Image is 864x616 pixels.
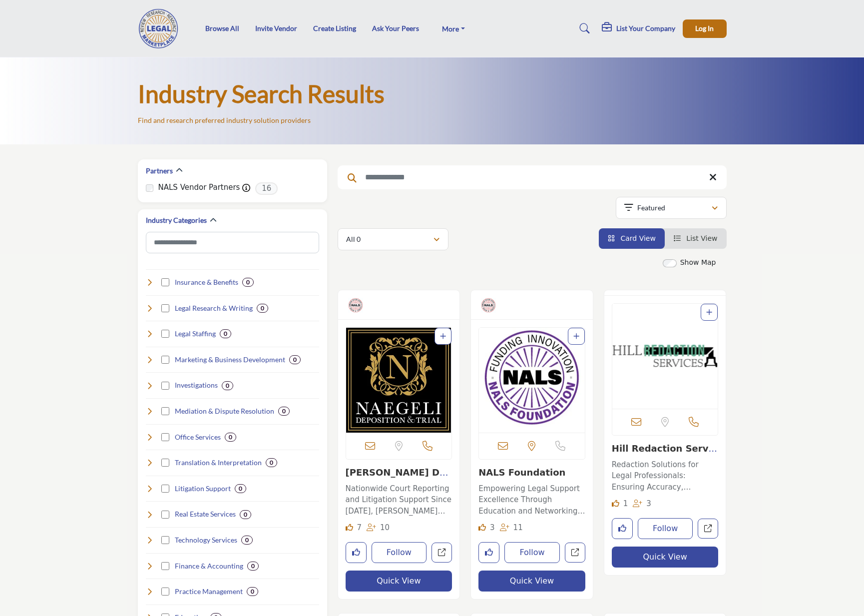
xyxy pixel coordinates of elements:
[612,457,719,493] a: Redaction Solutions for Legal Professionals: Ensuring Accuracy, Compliance, and Efficiency HRS is...
[440,332,446,340] a: Add To List
[175,277,238,287] h4: Insurance & Benefits: Mitigating risk and attracting talent through benefits
[146,184,153,192] input: NALS Vendor Partners checkbox
[161,511,169,519] input: Select Real Estate Services checkbox
[380,523,390,532] span: 10
[346,467,452,489] a: [PERSON_NAME] Deposition &...
[138,115,311,125] p: Find and research preferred industry solution providers
[247,562,259,571] div: 0 Results For Finance & Accounting
[220,329,231,338] div: 0 Results For Legal Staffing
[478,483,585,517] p: Empowering Legal Support Excellence Through Education and Networking The organization is a leadin...
[346,542,367,563] button: Like listing
[175,355,285,365] h4: Marketing & Business Development: Helping law firms grow and attract clients
[616,197,727,219] button: Featured
[346,234,361,244] p: All 0
[646,499,651,508] span: 3
[612,443,717,465] a: Hill Redaction Servi...
[205,24,239,32] a: Browse All
[608,234,656,242] a: View Card
[138,8,185,48] img: Site Logo
[367,522,390,534] div: Followers
[255,24,297,32] a: Invite Vendor
[161,356,169,364] input: Select Marketing & Business Development checkbox
[175,484,231,494] h4: Litigation Support: Services to assist during litigation process
[479,328,585,433] a: Open Listing in new tab
[175,406,274,416] h4: Mediation & Dispute Resolution: Facilitating settlement and resolving conflicts
[175,535,237,545] h4: Technology Services: IT support, software, hardware for law firms
[612,547,719,568] button: Quick View
[599,228,665,249] li: Card View
[251,588,254,595] b: 0
[565,543,585,563] a: Open nals-foundation in new tab
[698,519,718,539] a: Open hillredactionservices in new tab
[246,279,250,286] b: 0
[504,542,560,563] button: Follow
[570,20,596,36] a: Search
[282,408,286,415] b: 0
[346,481,452,517] a: Nationwide Court Reporting and Litigation Support Since [DATE], [PERSON_NAME] Deposition & Trial ...
[612,304,718,409] a: Open Listing in new tab
[500,522,523,534] div: Followers
[481,298,496,313] img: NALS Vendor Partners Badge Icon
[346,328,452,433] img: NAEGELI Deposition & Trial
[348,298,363,313] img: NALS Vendor Partners Badge Icon
[289,355,301,364] div: 0 Results For Marketing & Business Development
[338,165,727,189] input: Search Keyword
[226,382,229,389] b: 0
[161,459,169,467] input: Select Translation & Interpretation checkbox
[637,203,665,213] p: Featured
[175,458,262,468] h4: Translation & Interpretation: Language services for multilingual legal matters
[686,234,717,242] span: List View
[478,571,585,592] button: Quick View
[225,433,236,442] div: 0 Results For Office Services
[138,78,385,109] h1: Industry Search Results
[146,166,173,176] h2: Partners
[612,518,633,539] button: Like listing
[175,432,221,442] h4: Office Services: Products and services for the law office environment
[293,356,297,363] b: 0
[175,329,216,339] h4: Legal Staffing: Providing personnel to support law firm operations
[665,228,727,249] li: List View
[683,19,727,38] button: Log In
[161,278,169,286] input: Select Insurance & Benefits checkbox
[175,561,243,571] h4: Finance & Accounting: Managing the financial aspects of the law practice
[674,234,718,242] a: View List
[372,24,419,32] a: Ask Your Peers
[313,24,356,32] a: Create Listing
[161,407,169,415] input: Select Mediation & Dispute Resolution checkbox
[357,523,362,532] span: 7
[602,22,675,34] div: List Your Company
[573,332,579,340] a: Add To List
[695,24,714,32] span: Log In
[240,510,251,519] div: 0 Results For Real Estate Services
[175,380,218,390] h4: Investigations: Gathering information and evidence for cases
[222,381,233,390] div: 0 Results For Investigations
[278,407,290,416] div: 0 Results For Mediation & Dispute Resolution
[158,182,240,193] label: NALS Vendor Partners
[161,330,169,338] input: Select Legal Staffing checkbox
[161,588,169,596] input: Select Practice Management checkbox
[247,587,258,596] div: 0 Results For Practice Management
[161,433,169,441] input: Select Office Services checkbox
[241,536,253,545] div: 0 Results For Technology Services
[261,305,264,312] b: 0
[161,382,169,390] input: Select Investigations checkbox
[623,499,628,508] span: 1
[435,21,472,35] a: More
[266,458,277,467] div: 0 Results For Translation & Interpretation
[706,308,712,316] a: Add To List
[175,509,236,519] h4: Real Estate Services: Assisting with property matters in legal cases
[229,434,232,441] b: 0
[175,587,243,597] h4: Practice Management: Improving organization and efficiency of law practice
[257,304,268,313] div: 0 Results For Legal Research & Writing
[346,524,353,531] i: Likes
[146,215,207,225] h2: Industry Categories
[346,483,452,517] p: Nationwide Court Reporting and Litigation Support Since [DATE], [PERSON_NAME] Deposition & Trial ...
[146,232,319,253] input: Search Category
[620,234,655,242] span: Card View
[432,543,452,563] a: Open naegeli-deposition-trial in new tab
[478,467,565,478] a: NALS Foundation
[242,278,254,287] div: 0 Results For Insurance & Benefits
[251,563,255,570] b: 0
[612,459,719,493] p: Redaction Solutions for Legal Professionals: Ensuring Accuracy, Compliance, and Efficiency HRS is...
[161,562,169,570] input: Select Finance & Accounting checkbox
